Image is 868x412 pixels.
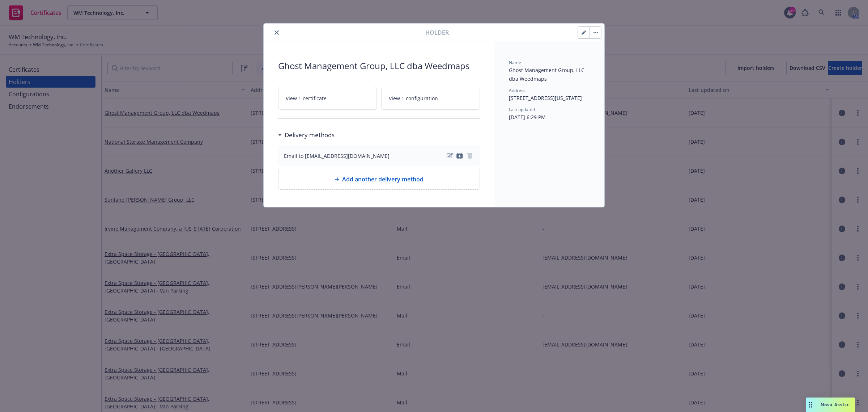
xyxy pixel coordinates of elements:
[806,398,855,412] button: Nova Assist
[509,59,521,66] span: Name
[806,398,815,412] div: Drag to move
[381,87,480,110] a: View 1 configuration
[509,67,586,82] span: Ghost Management Group, LLC dba Weedmaps
[285,130,335,140] h3: Delivery methods
[509,87,526,93] span: Address
[342,175,424,184] span: Add another delivery method
[278,59,480,72] span: Ghost Management Group, LLC dba Weedmaps
[465,151,474,160] span: remove
[389,94,438,102] span: View 1 configuration
[509,106,535,113] span: Last updated
[821,402,849,408] span: Nova Assist
[278,87,377,110] a: View 1 certificate
[509,94,582,101] span: [STREET_ADDRESS][US_STATE]
[455,151,464,160] a: archive
[509,114,546,121] span: [DATE] 6:29 PM
[278,130,335,140] div: Delivery methods
[278,169,480,190] div: Add another delivery method
[284,152,390,160] div: Email to [EMAIL_ADDRESS][DOMAIN_NAME]
[286,94,327,102] span: View 1 certificate
[445,151,454,160] a: edit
